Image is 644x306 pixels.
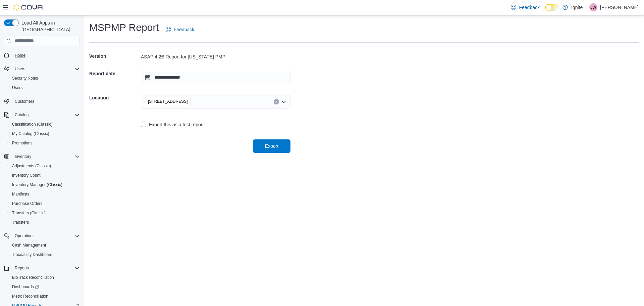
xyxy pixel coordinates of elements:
[15,112,29,118] span: Catalog
[12,243,46,248] span: Cash Management
[7,250,83,259] button: Traceabilty Dashboard
[12,111,80,119] span: Catalog
[12,51,80,59] span: Home
[1,64,83,74] button: Users
[590,3,596,11] span: JW
[12,111,31,119] button: Catalog
[12,76,38,81] span: Security Roles
[12,152,80,161] span: Inventory
[12,284,39,290] span: Dashboards
[9,162,54,170] a: Adjustments (Classic)
[265,143,278,149] span: Export
[9,273,80,281] span: BioTrack Reconciliation
[12,294,48,299] span: Metrc Reconciliation
[145,98,191,105] span: 5440 I-55 Frontage Road N
[9,190,32,198] a: Manifests
[9,251,80,259] span: Traceabilty Dashboard
[589,3,597,11] div: Joshua Woodham
[9,241,49,249] a: Cash Management
[545,4,559,11] input: Dark Mode
[1,50,83,60] button: Home
[194,98,194,106] input: Accessible screen reader label
[9,283,42,291] a: Dashboards
[15,233,35,238] span: Operations
[253,139,290,153] button: Export
[9,292,80,300] span: Metrc Reconciliation
[7,273,83,282] button: BioTrack Reconciliation
[9,130,80,138] span: My Catalog (Classic)
[1,263,83,273] button: Reports
[9,200,45,208] a: Purchase Orders
[15,265,29,271] span: Reports
[12,252,52,257] span: Traceabilty Dashboard
[12,191,29,197] span: Manifests
[7,189,83,199] button: Manifests
[545,11,545,11] span: Dark Mode
[12,131,49,136] span: My Catalog (Classic)
[274,99,279,104] button: Clear input
[12,275,54,280] span: BioTrack Reconciliation
[585,3,587,11] p: |
[15,53,25,58] span: Home
[12,97,37,105] a: Customers
[12,140,33,146] span: Promotions
[9,84,25,92] a: Users
[1,96,83,106] button: Customers
[12,51,28,59] a: Home
[12,264,32,272] button: Reports
[9,120,55,128] a: Classification (Classic)
[15,99,34,104] span: Customers
[7,138,83,148] button: Promotions
[9,218,80,226] span: Transfers
[7,171,83,180] button: Inventory Count
[9,84,80,92] span: Users
[12,122,53,127] span: Classification (Classic)
[9,200,80,208] span: Purchase Orders
[9,251,55,259] a: Traceabilty Dashboard
[7,218,83,227] button: Transfers
[9,74,41,82] a: Security Roles
[141,53,290,60] div: ASAP 4.2B Report for [US_STATE] PMP
[12,85,22,90] span: Users
[7,241,83,250] button: Cash Management
[15,66,25,72] span: Users
[519,4,539,11] span: Feedback
[9,218,32,226] a: Transfers
[163,23,197,36] a: Feedback
[19,19,80,33] span: Load All Apps in [GEOGRAPHIC_DATA]
[12,210,46,216] span: Transfers (Classic)
[1,231,83,241] button: Operations
[9,74,80,82] span: Security Roles
[13,4,44,11] img: Cova
[12,182,62,187] span: Inventory Manager (Classic)
[281,99,286,104] button: Open list of options
[9,181,65,189] a: Inventory Manager (Classic)
[7,74,83,83] button: Security Roles
[12,65,80,73] span: Users
[7,83,83,92] button: Users
[7,161,83,171] button: Adjustments (Classic)
[9,283,80,291] span: Dashboards
[9,171,80,179] span: Inventory Count
[89,21,159,34] h1: MSPMP Report
[9,190,80,198] span: Manifests
[9,209,48,217] a: Transfers (Classic)
[89,49,140,63] h5: Version
[141,121,204,129] label: Export this as a test report
[9,241,80,249] span: Cash Management
[9,162,80,170] span: Adjustments (Classic)
[7,282,83,292] a: Dashboards
[7,292,83,301] button: Metrc Reconciliation
[12,152,34,161] button: Inventory
[12,264,80,272] span: Reports
[12,65,28,73] button: Users
[148,98,188,105] span: [STREET_ADDRESS]
[12,163,51,169] span: Adjustments (Classic)
[174,26,194,33] span: Feedback
[12,232,80,240] span: Operations
[600,3,639,11] p: [PERSON_NAME]
[9,120,80,128] span: Classification (Classic)
[1,152,83,161] button: Inventory
[7,129,83,138] button: My Catalog (Classic)
[1,110,83,120] button: Catalog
